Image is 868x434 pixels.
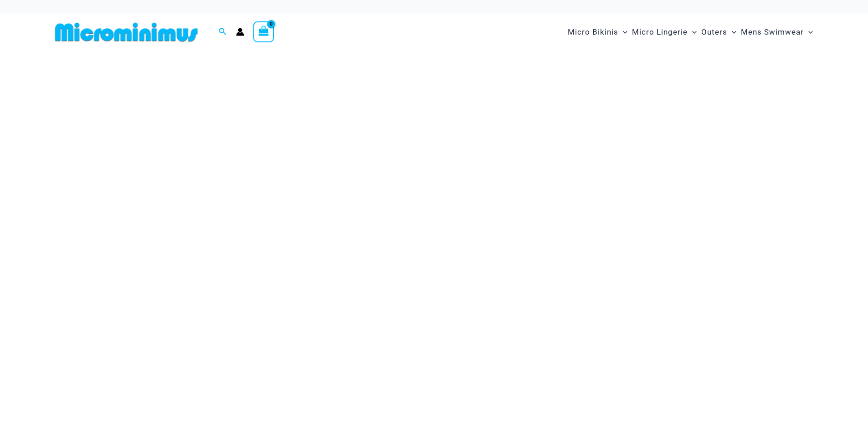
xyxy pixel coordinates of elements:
span: Menu Toggle [688,20,697,44]
span: Menu Toggle [804,20,813,44]
a: Micro LingerieMenu ToggleMenu Toggle [630,18,699,46]
a: Micro BikinisMenu ToggleMenu Toggle [565,18,630,46]
a: Mens SwimwearMenu ToggleMenu Toggle [739,18,815,46]
span: Micro Bikinis [568,20,618,44]
span: Mens Swimwear [741,20,804,44]
span: Menu Toggle [618,20,627,44]
span: Outers [701,20,727,44]
a: OutersMenu ToggleMenu Toggle [699,18,739,46]
span: Menu Toggle [727,20,736,44]
img: MM SHOP LOGO FLAT [51,22,201,42]
a: View Shopping Cart, empty [253,21,274,42]
span: Micro Lingerie [632,20,688,44]
a: Search icon link [219,26,227,38]
nav: Site Navigation [564,17,817,47]
a: Account icon link [236,28,244,36]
